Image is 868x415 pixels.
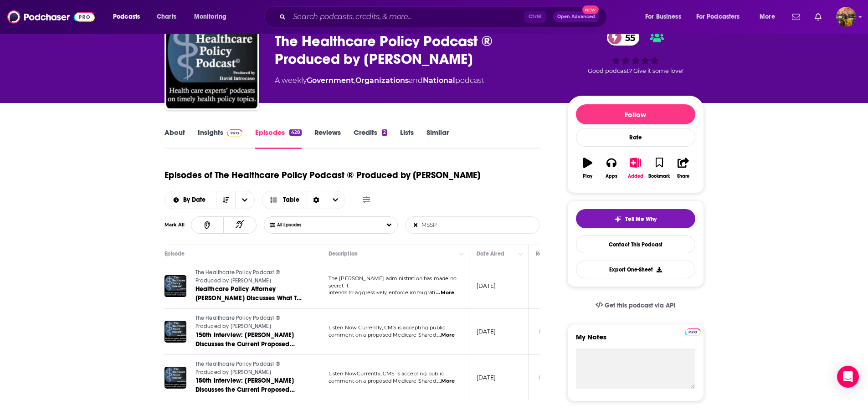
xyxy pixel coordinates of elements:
[164,191,255,209] h2: Choose List sort
[576,152,600,184] button: Play
[623,152,647,184] button: Added
[423,76,455,85] a: National
[195,361,280,375] span: The Healthcare Policy Podcast ® Produced by [PERSON_NAME]
[188,10,238,24] button: open menu
[164,248,185,259] div: Episode
[677,174,689,179] div: Share
[264,216,398,234] button: Choose List Listened
[477,248,504,259] div: Date Aired
[409,76,423,85] span: and
[753,10,786,24] button: open menu
[235,191,254,209] button: open menu
[837,366,859,388] div: Open Intercom Messenger
[255,128,301,149] a: Episodes428
[811,9,825,25] a: Show notifications dropdown
[283,197,299,203] span: Table
[195,376,305,395] a: 150th Interview: [PERSON_NAME] Discusses the Current Proposed Medicare Accountable Care Organizat...
[195,331,305,349] a: 150th Interview: [PERSON_NAME] Discusses the Current Proposed Medicare Accountable Care Organizat...
[216,191,235,209] button: Sort Direction
[198,128,243,149] a: InsightsPodchaser Pro
[227,129,243,137] img: Podchaser Pro
[515,249,526,260] button: Column Actions
[576,209,695,228] button: tell me why sparkleTell Me Why
[477,282,496,290] p: [DATE]
[382,129,387,136] div: 2
[477,328,496,335] p: [DATE]
[289,10,524,24] input: Search podcasts, credits, & more...
[639,10,693,24] button: open menu
[553,11,599,22] button: Open AdvancedNew
[400,128,414,149] a: Lists
[685,327,701,336] a: Pro website
[628,174,643,179] div: Added
[164,223,191,227] div: Mark All
[195,269,305,285] a: The Healthcare Policy Podcast ® Produced by [PERSON_NAME]
[164,169,480,181] h1: Episodes of The Healthcare Policy Podcast ® Produced by [PERSON_NAME]
[195,377,296,412] span: 150th Interview: [PERSON_NAME] Discusses the Current Proposed Medicare Accountable Care Organizat...
[262,191,345,209] button: Choose View
[7,8,95,26] img: Podchaser - Follow, Share and Rate Podcasts
[426,128,449,149] a: Similar
[588,67,683,74] span: Good podcast? Give it some love!
[648,174,670,179] div: Bookmark
[273,6,616,27] div: Search podcasts, credits, & more...
[195,315,280,329] span: The Healthcare Policy Podcast ® Produced by [PERSON_NAME]
[195,285,305,303] a: Healthcare Policy Attorney [PERSON_NAME] Discusses What To Know If/When ICE Knocks
[588,294,683,317] a: Get this podcast via API
[329,289,436,296] span: intends to aggressively enforce immigrati
[625,215,657,223] span: Tell Me Why
[329,370,444,377] span: Listen NowCurrently, CMS is accepting public
[183,197,209,203] span: By Date
[456,249,467,260] button: Column Actions
[567,24,704,80] div: 55Good podcast? Give it some love!
[329,275,457,289] span: The [PERSON_NAME] administration has made no secret it
[583,174,592,179] div: Play
[536,248,553,259] div: Reach
[436,289,454,297] span: ...More
[605,302,675,309] span: Get this podcast via API
[671,152,695,184] button: Share
[606,174,617,179] div: Apps
[614,215,621,223] img: tell me why sparkle
[647,152,671,184] button: Bookmark
[275,75,484,86] div: A weekly podcast
[836,7,856,27] img: User Profile
[616,30,640,46] span: 55
[760,10,775,23] span: More
[576,261,695,278] button: Export One-Sheet
[166,17,257,108] img: The Healthcare Policy Podcast ® Produced by David Introcaso
[164,128,185,149] a: About
[151,10,182,24] a: Charts
[690,10,753,24] button: open menu
[277,222,319,228] span: All Episodes
[437,378,455,385] span: ...More
[329,378,436,384] span: comment on a proposed Medicare Shared
[107,10,152,24] button: open menu
[576,333,695,348] label: My Notes
[576,128,695,147] div: Rate
[836,7,856,27] span: Logged in as hratnayake
[307,76,354,85] a: Government
[157,10,176,23] span: Charts
[524,11,546,23] span: Ctrl K
[607,30,640,46] a: 55
[788,9,804,25] a: Show notifications dropdown
[329,324,446,331] span: Listen Now Currently, CMS is accepting public
[600,152,623,184] button: Apps
[165,197,216,203] button: open menu
[314,128,341,149] a: Reviews
[539,328,573,335] div: Unavailable
[582,5,599,14] span: New
[576,236,695,253] a: Contact This Podcast
[354,76,355,85] span: ,
[195,314,305,330] a: The Healthcare Policy Podcast ® Produced by [PERSON_NAME]
[477,374,496,381] p: [DATE]
[329,248,358,259] div: Description
[113,10,140,23] span: Podcasts
[195,331,295,366] span: 150th Interview: [PERSON_NAME] Discusses the Current Proposed Medicare Accountable Care Organizat...
[195,269,280,284] span: The Healthcare Policy Podcast ® Produced by [PERSON_NAME]
[195,285,302,311] span: Healthcare Policy Attorney [PERSON_NAME] Discusses What To Know If/When ICE Knocks
[685,328,701,336] img: Podchaser Pro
